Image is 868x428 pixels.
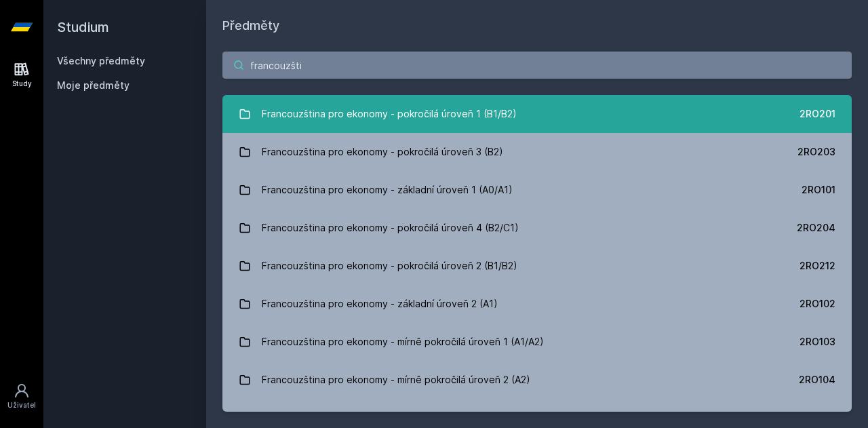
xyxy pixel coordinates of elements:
[800,335,835,349] div: 2RO103
[57,79,130,92] span: Moje předměty
[222,361,852,399] a: Francouzština pro ekonomy - mírně pokročilá úroveň 2 (A2) 2RO104
[3,376,41,417] a: Uživatel
[262,176,513,203] div: Francouzština pro ekonomy - základní úroveň 1 (A0/A1)
[3,54,41,96] a: Study
[222,285,852,323] a: Francouzština pro ekonomy - základní úroveň 2 (A1) 2RO102
[800,297,835,311] div: 2RO102
[797,221,835,235] div: 2RO204
[262,366,530,393] div: Francouzština pro ekonomy - mírně pokročilá úroveň 2 (A2)
[222,323,852,361] a: Francouzština pro ekonomy - mírně pokročilá úroveň 1 (A1/A2) 2RO103
[262,252,517,279] div: Francouzština pro ekonomy - pokročilá úroveň 2 (B1/B2)
[802,183,835,197] div: 2RO101
[800,107,835,121] div: 2RO201
[222,209,852,247] a: Francouzština pro ekonomy - pokročilá úroveň 4 (B2/C1) 2RO204
[262,138,503,166] div: Francouzština pro ekonomy - pokročilá úroveň 3 (B2)
[57,55,145,66] a: Všechny předměty
[12,79,32,89] div: Study
[262,214,519,241] div: Francouzština pro ekonomy - pokročilá úroveň 4 (B2/C1)
[222,52,852,79] input: Název nebo ident předmětu…
[222,247,852,285] a: Francouzština pro ekonomy - pokročilá úroveň 2 (B1/B2) 2RO212
[262,328,544,355] div: Francouzština pro ekonomy - mírně pokročilá úroveň 1 (A1/A2)
[222,133,852,171] a: Francouzština pro ekonomy - pokročilá úroveň 3 (B2) 2RO203
[262,100,517,128] div: Francouzština pro ekonomy - pokročilá úroveň 1 (B1/B2)
[262,290,498,317] div: Francouzština pro ekonomy - základní úroveň 2 (A1)
[797,145,835,159] div: 2RO203
[222,16,852,35] h1: Předměty
[7,400,36,410] div: Uživatel
[800,411,835,425] div: 2RO106
[222,171,852,209] a: Francouzština pro ekonomy - základní úroveň 1 (A0/A1) 2RO101
[799,373,835,387] div: 2RO104
[800,259,835,273] div: 2RO212
[222,95,852,133] a: Francouzština pro ekonomy - pokročilá úroveň 1 (B1/B2) 2RO201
